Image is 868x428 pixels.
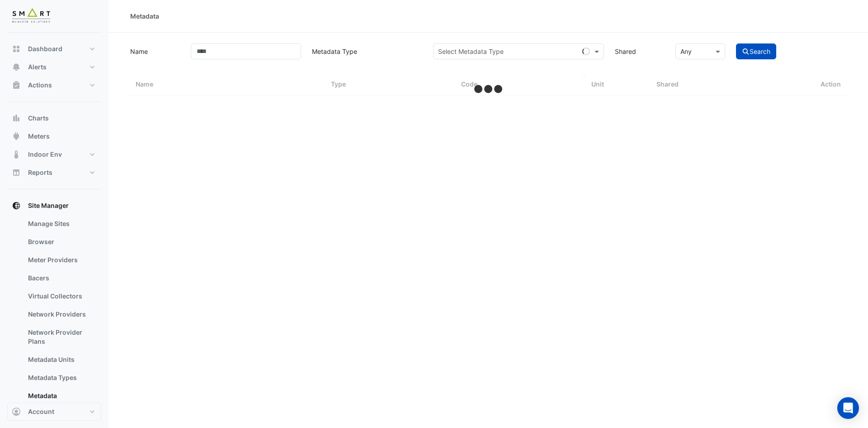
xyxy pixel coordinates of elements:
[12,132,21,141] app-icon: Meters
[136,80,153,88] span: Name
[21,369,101,387] a: Metadata Types
[12,168,21,177] app-icon: Reports
[21,351,101,369] a: Metadata Units
[7,58,101,76] button: Alerts
[21,323,101,351] a: Network Provider Plans
[28,81,52,90] span: Actions
[21,215,101,233] a: Manage Sites
[12,201,21,210] app-icon: Site Manager
[21,269,101,287] a: Bacers
[12,150,21,159] app-icon: Indoor Env
[11,7,52,25] img: Company Logo
[28,44,62,53] span: Dashboard
[28,114,49,123] span: Charts
[28,150,62,159] span: Indoor Env
[21,305,101,323] a: Network Providers
[28,168,52,177] span: Reports
[7,109,101,127] button: Charts
[331,80,346,88] span: Type
[656,80,679,88] span: Shared
[28,132,50,141] span: Meters
[307,43,428,59] label: Metadata Type
[591,80,604,88] span: Unit
[7,403,101,421] button: Account
[21,287,101,305] a: Virtual Collectors
[12,63,21,72] app-icon: Alerts
[7,197,101,215] button: Site Manager
[7,40,101,58] button: Dashboard
[12,114,21,123] app-icon: Charts
[7,127,101,145] button: Meters
[21,387,101,405] a: Metadata
[837,397,859,419] div: Open Intercom Messenger
[821,79,841,90] span: Action
[28,201,69,210] span: Site Manager
[609,43,670,59] label: Shared
[21,233,101,251] a: Browser
[21,251,101,269] a: Meter Providers
[12,44,21,53] app-icon: Dashboard
[28,407,54,416] span: Account
[12,81,21,90] app-icon: Actions
[125,43,185,59] label: Name
[736,43,777,59] button: Search
[130,11,159,21] div: Metadata
[28,63,47,72] span: Alerts
[461,80,477,88] span: Code
[7,76,101,94] button: Actions
[7,164,101,182] button: Reports
[7,145,101,164] button: Indoor Env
